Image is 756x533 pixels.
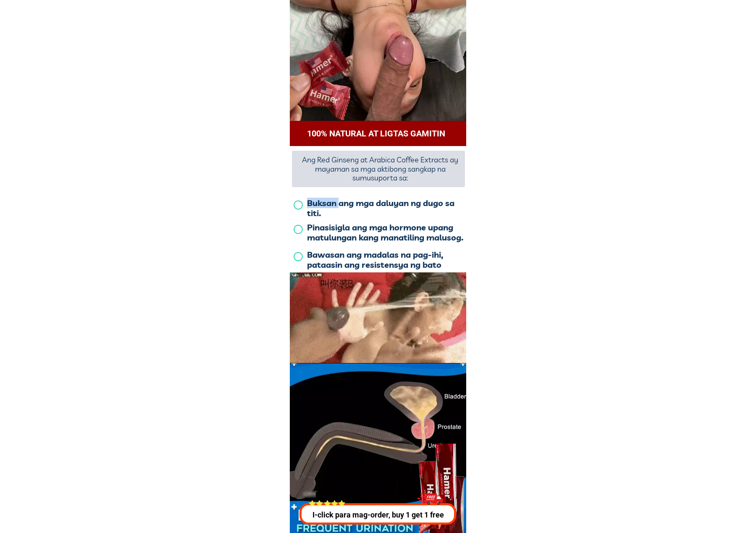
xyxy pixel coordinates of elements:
[307,222,469,243] h1: Pinasisigla ang mga hormone upang matulungan kang manatiling malusog.
[307,250,448,270] h1: Bawasan ang madalas na pag-ihi, pataasin ang resistensya ng bato
[297,155,464,183] h1: Ang Red Ginseng at Arabica Coffee Extracts ay mayaman sa mga aktibong sangkap na sumusuporta sa:
[307,198,456,218] h1: Buksan ang mga daluyan ng dugo sa titi.
[297,509,459,520] p: I-click para mag-order, buy 1 get 1 free
[307,127,489,140] h1: 100% natural at ligtas gamitin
